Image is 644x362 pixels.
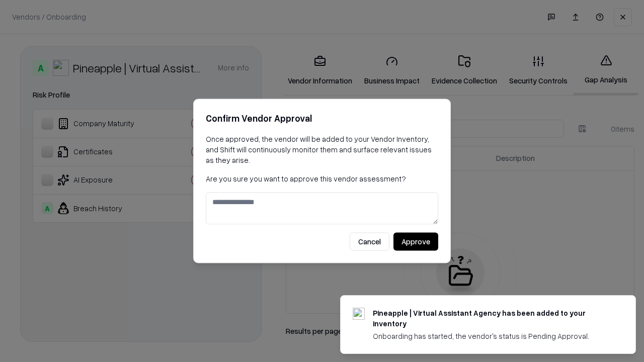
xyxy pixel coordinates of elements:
h2: Confirm Vendor Approval [206,111,438,126]
p: Are you sure you want to approve this vendor assessment? [206,173,438,184]
div: Onboarding has started, the vendor's status is Pending Approval. [373,331,611,341]
button: Approve [393,233,438,251]
p: Once approved, the vendor will be added to your Vendor Inventory, and Shift will continuously mon... [206,134,438,165]
button: Cancel [350,233,389,251]
img: trypineapple.com [353,308,365,320]
div: Pineapple | Virtual Assistant Agency has been added to your inventory [373,308,611,329]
